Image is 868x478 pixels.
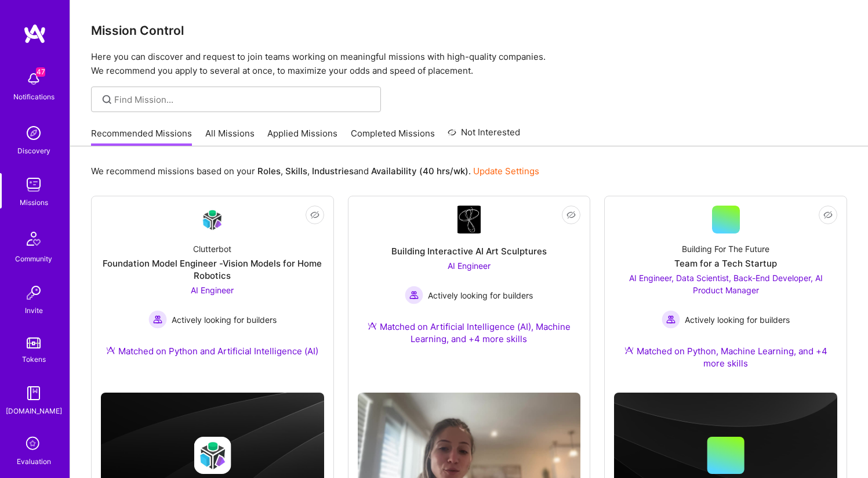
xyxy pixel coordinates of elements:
[257,166,281,177] b: Roles
[614,345,837,369] div: Matched on Python, Machine Learning, and +4 more skills
[682,243,769,255] div: Building For The Future
[148,310,167,329] img: Actively looking for builders
[285,166,307,177] b: Skills
[23,23,46,44] img: logo
[106,345,318,357] div: Matched on Python and Artificial Intelligence (AI)
[101,257,324,282] div: Foundation Model Engineer -Vision Models for Home Robotics
[566,210,576,220] i: icon EyeClosed
[25,304,43,317] div: Invite
[13,91,55,103] div: Notifications
[106,346,115,355] img: Ateam Purple Icon
[101,206,324,371] a: Company LogoClutterbotFoundation Model Engineer -Vision Models for Home RoboticsAI Engineer Activ...
[6,405,62,417] div: [DOMAIN_NAME]
[205,127,255,146] a: All Missions
[457,206,481,233] img: Company Logo
[614,206,837,383] a: Building For The FutureTeam for a Tech StartupAI Engineer, Data Scientist, Back-End Developer, AI...
[22,67,45,91] img: bell
[629,273,823,295] span: AI Engineer, Data Scientist, Back-End Developer, AI Product Manager
[91,165,539,177] p: We recommend missions based on your , , and .
[20,225,48,253] img: Community
[114,94,372,106] input: Find Mission...
[36,67,45,77] span: 47
[20,196,48,209] div: Missions
[194,437,231,474] img: Company logo
[172,314,277,326] span: Actively looking for builders
[662,310,680,329] img: Actively looking for builders
[22,121,45,145] img: discovery
[823,210,833,220] i: icon EyeClosed
[267,127,337,146] a: Applied Missions
[448,261,491,271] span: AI Engineer
[23,433,45,455] i: icon SelectionTeam
[22,382,45,405] img: guide book
[91,23,847,38] h3: Mission Control
[100,93,114,106] i: icon SearchGrey
[17,455,51,468] div: Evaluation
[391,245,547,257] div: Building Interactive AI Art Sculptures
[22,173,45,196] img: teamwork
[685,314,790,326] span: Actively looking for builders
[448,125,520,146] a: Not Interested
[312,166,354,177] b: Industries
[22,281,45,304] img: Invite
[368,321,377,330] img: Ateam Purple Icon
[371,166,468,177] b: Availability (40 hrs/wk)
[22,353,46,365] div: Tokens
[193,243,231,255] div: Clutterbot
[405,286,423,304] img: Actively looking for builders
[351,127,435,146] a: Completed Missions
[674,257,777,269] div: Team for a Tech Startup
[91,50,847,78] p: Here you can discover and request to join teams working on meaningful missions with high-quality ...
[310,210,319,220] i: icon EyeClosed
[473,166,539,177] a: Update Settings
[15,253,52,265] div: Community
[358,206,581,383] a: Company LogoBuilding Interactive AI Art SculpturesAI Engineer Actively looking for buildersActive...
[198,206,226,233] img: Company Logo
[17,145,50,157] div: Discovery
[624,346,634,355] img: Ateam Purple Icon
[27,337,41,348] img: tokens
[358,321,581,345] div: Matched on Artificial Intelligence (AI), Machine Learning, and +4 more skills
[191,285,234,295] span: AI Engineer
[91,127,192,146] a: Recommended Missions
[428,289,533,301] span: Actively looking for builders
